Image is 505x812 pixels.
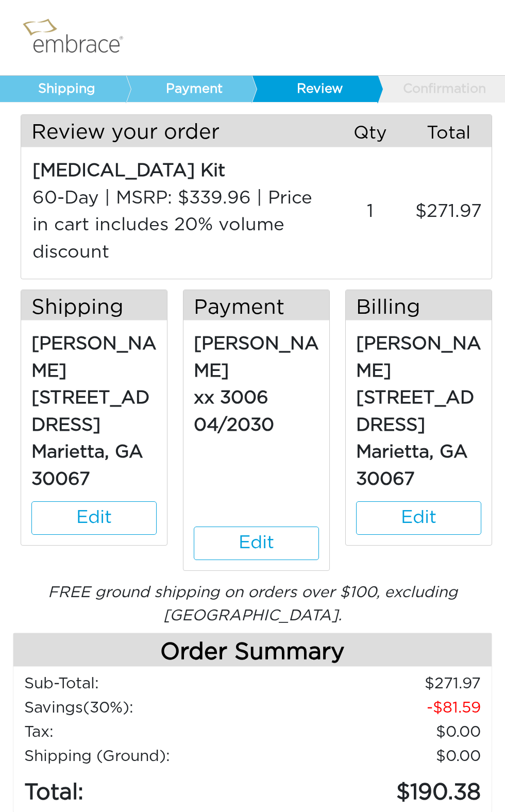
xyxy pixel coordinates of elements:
td: $0.00 [275,745,481,769]
td: Total: [24,769,275,810]
span: 271.97 [415,198,482,226]
td: 0.00 [275,720,481,745]
span: 1 [367,198,374,226]
h4: Order Summary [13,633,492,667]
td: Savings : [24,696,275,720]
div: FREE ground shipping on orders over $100, excluding [GEOGRAPHIC_DATA]. [13,581,492,628]
td: 190.38 [275,769,481,810]
h3: Payment [183,295,329,320]
td: Sub-Total: [24,672,275,696]
div: 60-Day | MSRP: $339.96 | Price in cart includes 20% volume discount [32,185,322,266]
a: Review [251,76,378,103]
p: [PERSON_NAME] [STREET_ADDRESS] Marietta, GA 30067 [356,326,481,493]
p: [PERSON_NAME] [STREET_ADDRESS] Marietta, GA 30067 [31,326,157,493]
img: logo.png [18,13,137,62]
span: Qty [353,120,387,147]
a: Edit [31,501,157,535]
a: Payment [126,76,252,103]
td: Tax: [24,720,275,745]
span: xx 3006 [194,389,268,407]
h3: Billing [346,295,492,320]
a: Confirmation [377,76,503,103]
a: Edit [194,527,319,560]
span: 04/2030 [194,416,274,434]
td: 81.59 [275,696,481,720]
h3: Shipping [21,295,167,320]
span: (30%) [83,700,129,716]
div: Total [413,120,492,147]
h3: Review your order [21,120,327,145]
div: [MEDICAL_DATA] Kit [32,158,322,185]
span: [PERSON_NAME] [194,335,319,380]
td: Shipping (Ground): [24,745,275,769]
a: Edit [356,501,481,535]
td: 271.97 [275,672,481,696]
